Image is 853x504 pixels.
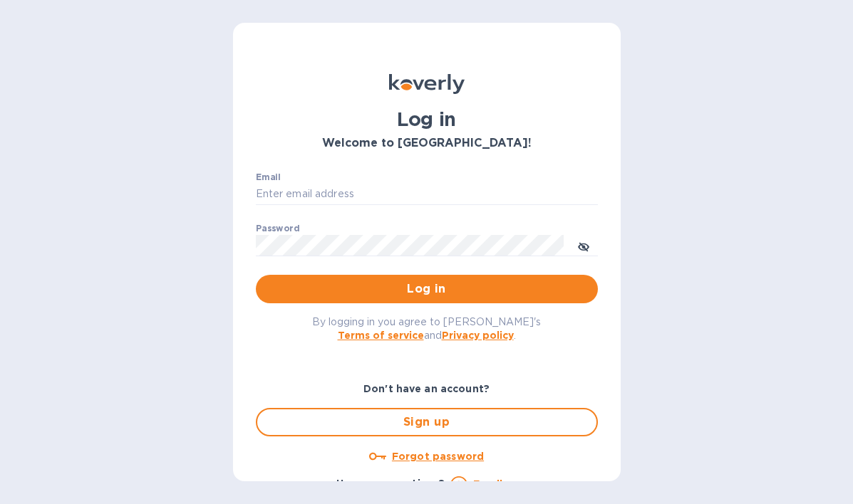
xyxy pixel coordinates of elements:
button: Sign up [256,408,598,436]
u: Forgot password [392,451,484,462]
a: Terms of service [338,330,424,341]
h3: Welcome to [GEOGRAPHIC_DATA]! [256,137,598,150]
a: Email us [473,478,517,490]
label: Password [256,225,299,233]
b: Don't have an account? [363,383,490,394]
span: Sign up [269,414,585,431]
button: Log in [256,275,598,303]
button: toggle password visibility [569,231,598,260]
span: By logging in you agree to [PERSON_NAME]'s and . [312,316,541,341]
img: Koverly [389,74,465,94]
label: Email [256,174,281,182]
span: Log in [267,280,586,298]
h1: Log in [256,108,598,131]
input: Enter email address [256,184,598,205]
a: Privacy policy [442,330,514,341]
b: Have any questions? [336,478,445,489]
